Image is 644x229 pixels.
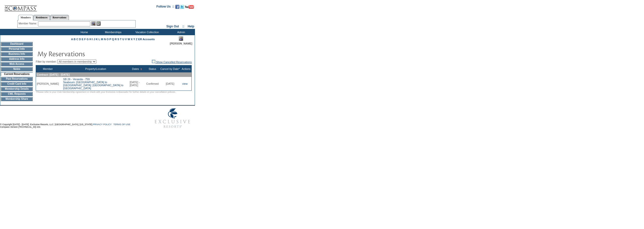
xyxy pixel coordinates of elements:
td: Membership Share [1,97,33,101]
img: Exclusive Resorts [150,106,195,131]
td: Address Info [1,57,33,61]
td: Personal Info [1,47,33,51]
a: Residences [33,15,50,20]
img: Ascending [139,68,142,70]
a: Sign Out [166,25,179,28]
a: Members [18,15,33,20]
a: M [101,38,103,41]
a: A [71,38,73,41]
a: K [96,38,98,41]
img: Impersonate [179,36,183,41]
a: Help [188,25,194,28]
td: CWL Requests [1,92,33,96]
img: Reservations [96,21,101,26]
td: Vacation Collection [127,29,166,35]
a: O [107,38,109,41]
a: H [90,38,92,41]
a: R [115,38,117,41]
th: Actions [181,65,191,73]
td: [DATE] - [DATE] [129,77,145,91]
a: C [76,38,78,41]
a: Dates [132,67,139,70]
td: Dashboard [1,42,33,46]
td: Current Reservations [1,72,33,76]
td: Admin [166,29,195,35]
div: Member Name: [19,21,38,26]
td: Past Reservations [1,77,33,81]
a: N [104,38,106,41]
img: pgTtlMyReservations.gif [37,49,138,59]
a: view [182,82,187,85]
a: I [92,38,93,41]
td: Credit Card Info [1,82,33,86]
td: Memberships [98,29,127,35]
img: chk_off.JPG [152,60,155,63]
td: Membership Details [1,87,33,91]
a: L [99,38,100,41]
a: Show Cancelled Reservations [152,61,192,64]
span: Contract: [DATE] - [DATE] [37,73,69,76]
img: Become our fan on Facebook [175,5,179,9]
img: View [91,21,96,26]
a: E [82,38,84,41]
a: Member [43,67,53,70]
a: T [120,38,122,41]
a: Z [136,38,138,41]
a: B [74,38,76,41]
td: [DATE] [159,77,181,91]
span: [PERSON_NAME] [170,42,192,45]
a: Y [133,38,135,41]
a: X [131,38,133,41]
span: *Please refer to your Club Membership Agreement or check with your Exclusive Ambassador for furth... [36,91,176,93]
a: SB 26 - Veranda - 759Seabourn: [GEOGRAPHIC_DATA] to [GEOGRAPHIC_DATA]: [GEOGRAPHIC_DATA] to [GEOG... [63,78,124,90]
a: TERMS OF USE [113,123,131,126]
img: Subscribe to our YouTube Channel [185,5,194,9]
td: Notes [1,67,33,71]
img: Compass Home [4,1,37,12]
a: Become our fan on Facebook [175,6,179,9]
a: G [87,38,89,41]
a: Follow us on Twitter [180,6,184,9]
td: [PERSON_NAME] [36,77,60,91]
a: J [94,38,95,41]
a: F [84,38,86,41]
a: Cancel by Date* [160,67,180,70]
span: :: [182,25,184,28]
a: Status [149,67,156,70]
td: Web Access [1,62,33,66]
a: ER Accounts [138,38,155,41]
a: Q [112,38,114,41]
a: D [79,38,81,41]
td: Business Info [1,52,33,56]
span: Filter by member: [36,60,57,63]
a: Reservations [50,15,69,20]
a: U [122,38,124,41]
td: Confirmed [145,77,159,91]
a: Property/Location [85,67,106,70]
td: Follow Us :: [156,4,174,10]
a: V [125,38,127,41]
img: Follow us on Twitter [180,5,184,9]
td: Home [69,29,98,35]
a: Subscribe to our YouTube Channel [185,6,194,9]
a: PRIVACY POLICY [93,123,111,126]
a: W [128,38,130,41]
a: P [109,38,111,41]
a: S [117,38,119,41]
